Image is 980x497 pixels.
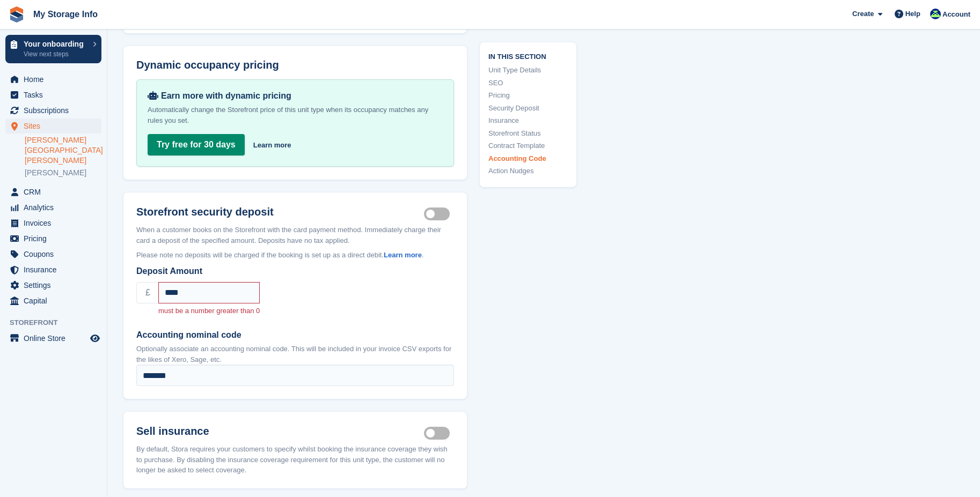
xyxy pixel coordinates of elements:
img: stora-icon-8386f47178a22dfd0bd8f6a31ec36ba5ce8667c1dd55bd0f319d3a0aa187defe.svg [9,6,25,23]
p: Optionally associate an accounting nominal code. This will be included in your invoice CSV export... [136,344,454,365]
a: [PERSON_NAME][GEOGRAPHIC_DATA][PERSON_NAME] [25,135,101,166]
span: Pricing [24,231,88,246]
a: menu [5,184,101,199]
h2: Storefront security deposit [136,205,424,218]
a: menu [5,87,101,102]
a: Contract Template [488,140,568,151]
span: Settings [24,278,88,293]
a: menu [5,118,101,133]
a: Your onboarding View next steps [5,35,101,63]
a: menu [5,72,101,87]
a: Accounting Code [488,153,568,164]
img: Steve Doll [930,9,941,19]
label: Insurance coverage required [424,432,454,434]
span: Create [852,9,874,19]
a: Preview store [89,332,101,345]
a: menu [5,262,101,277]
p: Please note no deposits will be charged if the booking is set up as a direct debit. . [136,250,454,261]
h2: Sell insurance [136,425,424,437]
label: Security deposit on [424,213,454,214]
a: menu [5,331,101,346]
a: Insurance [488,115,568,126]
a: menu [5,231,101,246]
span: Account [942,9,970,20]
span: Insurance [24,262,88,277]
a: SEO [488,77,568,88]
span: Storefront [10,317,107,328]
a: Try free for 30 days [148,134,245,155]
a: Learn more [253,140,291,151]
a: My Storage Info [29,5,102,23]
a: Unit Type Details [488,65,568,76]
span: Invoices [24,216,88,231]
a: Storefront Status [488,128,568,138]
span: Home [24,72,88,87]
p: View next steps [24,49,87,59]
span: In this section [488,50,568,61]
span: Coupons [24,247,88,262]
a: menu [5,293,101,308]
label: Deposit Amount [136,265,454,278]
p: When a customer books on the Storefront with the card payment method. Immediately charge their ca... [136,225,454,246]
span: Sites [24,118,88,133]
span: Dynamic occupancy pricing [136,59,279,71]
a: Action Nudges [488,166,568,176]
span: Help [905,9,920,19]
span: Tasks [24,87,88,102]
div: By default, Stora requires your customers to specify whilst booking the insurance coverage they w... [136,444,454,476]
a: menu [5,278,101,293]
p: Your onboarding [24,40,87,48]
a: Security Deposit [488,102,568,113]
a: menu [5,200,101,215]
p: Automatically change the Storefront price of this unit type when its occupancy matches any rules ... [148,105,443,126]
a: menu [5,216,101,231]
a: [PERSON_NAME] [25,168,101,178]
span: CRM [24,184,88,199]
span: Online Store [24,331,88,346]
span: Analytics [24,200,88,215]
a: menu [5,247,101,262]
span: Subscriptions [24,103,88,118]
a: Pricing [488,90,568,101]
a: menu [5,103,101,118]
div: Earn more with dynamic pricing [148,91,443,101]
span: Capital [24,293,88,308]
p: must be a number greater than 0 [158,306,260,316]
label: Accounting nominal code [136,329,454,342]
a: Learn more [384,251,422,259]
